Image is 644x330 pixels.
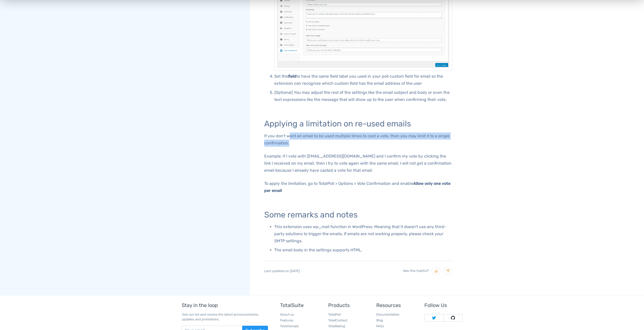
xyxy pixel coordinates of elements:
button: 👍🏻 [432,267,441,275]
p: (Optional) You may adjust the rest of the settings like the email subject and body or even the te... [274,89,452,103]
a: About us [280,313,294,316]
h5: Stay in the loop [182,302,268,308]
a: TotalContest [328,318,347,322]
p: Join our list and receive the latest announcements, updates and promotions. [182,312,268,322]
div: Last updated on [DATE] [264,261,452,281]
h2: Applying a limitation on re-used emails [264,119,452,128]
a: Documentation [376,313,400,316]
h5: Follow Us [424,302,462,308]
p: To apply the limitation, go to TotalPoll > Options > Vote Confirmation and enable [264,180,452,194]
p: If you don't want an email to be used multiple times to cast a vote, then you may limit it to a s... [264,133,452,147]
a: TotalPoll [328,313,341,316]
p: The email body in the settings supports HTML. [274,247,452,254]
a: Testimonials [280,324,299,328]
h5: TotalSuite [280,302,318,308]
p: Example: if I vote with [EMAIL_ADDRESS][DOMAIN_NAME] and I confirm my vote by clicking the link I... [264,153,452,174]
b: Allow only one vote per email [264,181,450,193]
img: Follow TotalSuite on Github [451,316,455,320]
a: TotalRating [328,324,345,328]
a: Blog [376,318,383,322]
button: 👎🏻 [443,267,452,275]
p: Set the to have the same field label you used in your poll custom field for email so the extensio... [274,73,452,87]
img: Follow TotalSuite on Twitter [432,316,436,320]
a: FAQs [376,324,384,328]
p: This extension uses wp_mail function in WordPress. Meaning that it doesn't use any third-party so... [274,223,452,245]
a: Features [280,318,294,322]
h5: Products [328,302,366,308]
h2: Some remarks and notes [264,210,452,219]
b: field [288,74,296,79]
span: Was this helpful? [403,269,429,273]
h5: Resources [376,302,414,308]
